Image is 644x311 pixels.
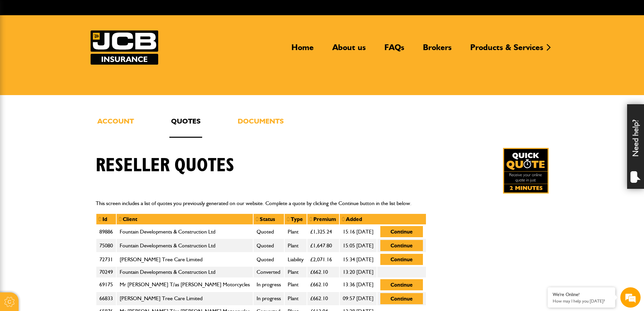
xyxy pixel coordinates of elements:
[253,225,284,239] td: Quoted
[284,225,307,239] td: Plant
[284,252,307,266] td: Liability
[380,254,423,265] button: Continue
[339,292,377,306] td: 09:57 [DATE]
[91,30,158,65] img: JCB Insurance Services logo
[307,225,339,239] td: £1,325.24
[339,278,377,292] td: 13:36 [DATE]
[284,266,307,278] td: Plant
[116,214,253,225] th: Client
[627,104,644,189] div: Need help?
[91,30,158,65] a: JCB Insurance Services
[339,214,426,225] th: Added
[307,239,339,252] td: £1,647.80
[284,278,307,292] td: Plant
[380,279,423,290] button: Continue
[465,42,548,58] a: Products & Services
[307,292,339,306] td: £662.10
[307,252,339,266] td: £2,071.16
[96,266,116,278] td: 70249
[116,225,253,239] td: Fountain Developments & Construction Ltd
[380,293,423,304] button: Continue
[327,42,371,58] a: About us
[418,42,457,58] a: Brokers
[96,154,234,177] h1: Reseller quotes
[253,292,284,306] td: In progress
[116,239,253,252] td: Fountain Developments & Construction Ltd
[96,278,116,292] td: 69175
[339,252,377,266] td: 15:34 [DATE]
[96,239,116,252] td: 75080
[307,266,339,278] td: £662.10
[116,252,253,266] td: [PERSON_NAME] Tree Care Limited
[253,214,284,225] th: Status
[339,239,377,252] td: 15:05 [DATE]
[96,115,136,138] a: Account
[253,266,284,278] td: Converted
[339,266,377,278] td: 13:20 [DATE]
[96,252,116,266] td: 72731
[284,239,307,252] td: Plant
[253,239,284,252] td: Quoted
[253,252,284,266] td: Quoted
[553,298,610,304] p: How may I help you today?
[96,214,116,225] th: Id
[116,292,253,306] td: [PERSON_NAME] Tree Care Limited
[96,292,116,306] td: 66833
[236,115,285,138] a: Documents
[307,278,339,292] td: £662.10
[286,42,319,58] a: Home
[116,278,253,292] td: Mr [PERSON_NAME] T/as [PERSON_NAME] Motorcycles
[307,214,339,225] th: Premium
[96,199,549,208] p: This screen includes a list of quotes you previously generated on our website. Complete a quote b...
[339,225,377,239] td: 15:16 [DATE]
[380,226,423,237] button: Continue
[253,278,284,292] td: In progress
[116,266,253,278] td: Fountain Developments & Construction Ltd
[503,148,549,194] img: Quick Quote
[503,148,549,194] a: Get your insurance quote in just 2-minutes
[284,214,307,225] th: Type
[380,240,423,251] button: Continue
[284,292,307,306] td: Plant
[96,225,116,239] td: 89886
[169,115,202,138] a: Quotes
[553,292,610,297] div: We're Online!
[379,42,409,58] a: FAQs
